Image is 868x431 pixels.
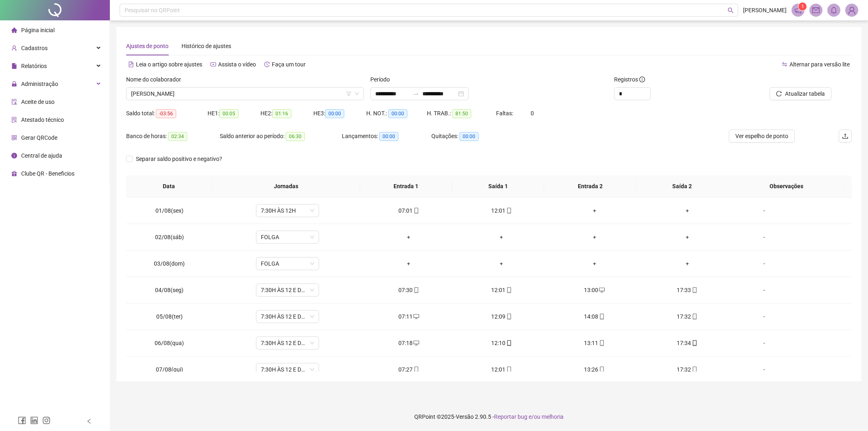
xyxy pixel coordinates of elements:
span: search [728,7,734,13]
span: gift [11,171,17,176]
div: - [740,312,788,321]
span: Ajustes de ponto [126,43,168,49]
div: + [647,259,727,268]
span: 02:34 [168,132,187,141]
span: mobile [505,208,512,213]
span: 01/08(sex) [155,207,184,214]
span: mobile [505,367,512,372]
span: 7:30H ÀS 12 E DE 13H ÀS 17:30 [261,310,314,323]
div: + [647,206,727,215]
div: 07:18 [369,339,448,347]
button: Atualizar tabela [770,87,831,100]
span: Administração [21,81,58,87]
span: Assista o vídeo [218,61,256,68]
span: mobile [691,287,697,293]
div: 12:10 [461,339,541,347]
label: Nome do colaborador [126,75,186,84]
div: Lançamentos: [342,132,431,141]
span: Ver espelho de ponto [735,132,788,141]
div: Saldo anterior ao período: [220,132,342,141]
div: HE 3: [313,109,366,118]
th: Jornadas [212,175,360,198]
span: Versão [456,413,474,420]
div: - [740,206,788,215]
div: Quitações: [431,132,513,141]
span: 0 [531,110,534,117]
th: Data [126,175,212,198]
span: left [86,418,92,424]
div: 14:08 [555,312,634,321]
span: lock [11,81,17,87]
div: 07:30 [369,286,448,295]
span: 07/08(qui) [156,366,183,373]
div: Banco de horas: [126,132,220,141]
span: desktop [413,314,419,319]
th: Observações [728,175,845,198]
span: Clube QR - Beneficios [21,170,74,177]
span: mobile [413,287,419,293]
span: info-circle [11,153,17,158]
span: Registros [614,75,645,84]
span: Relatórios [21,63,47,69]
span: qrcode [11,135,17,141]
div: + [369,259,448,268]
div: - [740,339,788,347]
span: mobile [691,340,697,346]
span: reload [776,91,782,97]
div: - [740,365,788,374]
th: Entrada 1 [360,175,452,198]
span: 00:00 [388,109,407,118]
span: Faltas: [496,110,514,117]
div: 12:01 [461,286,541,295]
span: Observações [735,182,838,191]
span: desktop [598,287,605,293]
span: down [354,91,359,96]
span: 00:00 [379,132,398,141]
div: - [740,259,788,268]
span: FOLGA [261,257,314,270]
span: filter [346,91,351,96]
th: Saída 2 [636,175,728,198]
span: 01:16 [272,109,291,118]
span: 00:00 [459,132,479,141]
span: Central de ajuda [21,152,62,159]
th: Entrada 2 [544,175,636,198]
span: info-circle [639,77,645,82]
span: history [264,62,270,67]
span: Aceite de uso [21,99,55,105]
div: 07:11 [369,312,448,321]
span: 7:30H ÀS 12 E DE 13H ÀS 17:30 [261,337,314,349]
span: upload [842,133,848,139]
span: to [413,90,419,97]
div: 07:01 [369,206,448,215]
span: home [11,27,17,33]
div: + [555,233,634,242]
span: Atualizar tabela [785,89,825,98]
div: + [461,233,541,242]
span: swap [782,62,787,67]
span: notification [794,7,802,14]
span: Leia o artigo sobre ajustes [136,61,202,68]
span: 1 [801,4,804,9]
span: Cadastros [21,45,48,51]
div: 07:27 [369,365,448,374]
div: H. NOT.: [366,109,427,118]
div: 17:34 [647,339,727,347]
th: Saída 1 [452,175,544,198]
span: mobile [598,314,605,319]
span: mobile [691,367,697,372]
span: mail [812,7,820,14]
div: Saldo total: [126,109,208,118]
div: + [555,206,634,215]
div: HE 2: [260,109,313,118]
div: 17:33 [647,286,727,295]
span: mobile [505,314,512,319]
footer: QRPoint © 2025 - 2.90.5 - [110,402,868,431]
div: 12:01 [461,206,541,215]
span: mobile [413,208,419,213]
span: user-add [11,45,17,51]
div: 13:26 [555,365,634,374]
span: Separar saldo positivo e negativo? [133,154,225,163]
span: ANDERSON SILVA OLIVEIRA [131,88,359,100]
span: mobile [598,367,605,372]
